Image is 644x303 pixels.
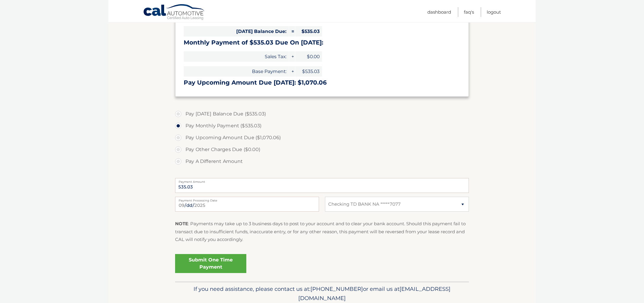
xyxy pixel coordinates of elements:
[295,26,322,37] span: $535.03
[175,197,319,212] input: Payment Date
[427,7,451,17] a: Dashboard
[175,132,469,144] label: Pay Upcoming Amount Due ($1,070.06)
[289,26,295,37] span: =
[487,7,501,17] a: Logout
[295,66,322,77] span: $535.03
[175,156,469,167] label: Pay A Different Amount
[184,51,289,62] span: Sales Tax:
[310,285,363,292] span: [PHONE_NUMBER]
[175,178,469,183] label: Payment Amount
[175,197,319,202] label: Payment Processing Date
[289,66,295,77] span: +
[175,221,188,226] strong: NOTE
[143,4,205,21] a: Cal Automotive
[175,254,246,273] a: Submit One Time Payment
[464,7,474,17] a: FAQ's
[175,120,469,132] label: Pay Monthly Payment ($535.03)
[289,51,295,62] span: +
[184,39,460,46] h3: Monthly Payment of $535.03 Due On [DATE]:
[295,51,322,62] span: $0.00
[184,66,289,77] span: Base Payment:
[175,178,469,193] input: Payment Amount
[175,220,469,243] p: : Payments may take up to 3 business days to post to your account and to clear your bank account....
[175,144,469,156] label: Pay Other Charges Due ($0.00)
[184,26,289,37] span: [DATE] Balance Due:
[184,79,460,86] h3: Pay Upcoming Amount Due [DATE]: $1,070.06
[175,108,469,120] label: Pay [DATE] Balance Due ($535.03)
